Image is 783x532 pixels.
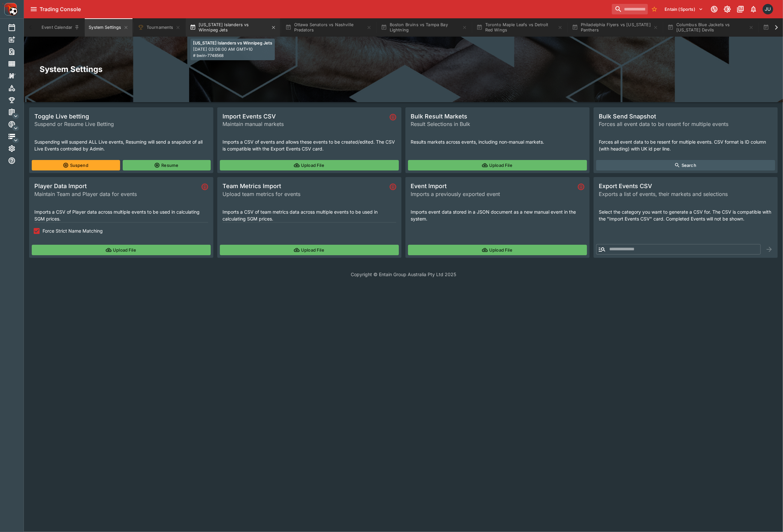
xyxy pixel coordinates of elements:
[34,208,208,222] p: Imports a CSV of Player data across multiple events to be used in calculating SGM prices.
[748,3,759,15] button: Notifications
[472,18,567,37] button: Toronto Maple Leafs vs Detroit Red Wings
[8,84,26,92] div: Categories
[34,182,199,190] span: Player Data Import
[8,60,26,68] div: Template Search
[281,18,376,37] button: Ottawa Senators vs Nashville Predators
[411,120,584,128] span: Result Selections in Bulk
[193,46,272,52] p: [DATE] 03:08:00 AM GMT+10
[34,138,208,152] p: Suspending will suspend ALL Live events, Resuming will send a snapshot of all Live Events control...
[222,113,387,120] span: Import Events CSV
[193,40,272,46] p: [US_STATE] Islanders vs Winnipeg Jets
[8,36,26,44] div: New Event
[8,145,26,152] div: System Settings
[34,120,208,128] span: Suspend or Resume Live Betting
[186,18,280,37] button: [US_STATE] Islanders vs Winnipeg Jets
[222,182,387,190] span: Team Metrics Import
[735,3,746,15] button: Documentation
[220,245,399,255] button: Upload File
[411,208,584,222] p: Imports event data stored in a JSON document as a new manual event in the system.
[8,24,26,31] div: Event Calendar
[43,227,103,234] span: Force Strict Name Matching
[24,271,783,278] p: Copyright © Entain Group Australia Pty Ltd 2025
[220,160,399,170] button: Upload File
[408,160,587,170] button: Upload File
[85,18,132,37] button: System Settings
[612,4,648,14] input: search
[408,245,587,255] button: Upload File
[40,64,767,74] h2: System Settings
[649,4,660,14] button: No Bookmarks
[377,18,471,37] button: Boston Bruins vs Tampa Bay Lightning
[708,3,720,15] button: Connected to PK
[40,6,609,13] div: Trading Console
[664,18,758,37] button: Columbus Blue Jackets vs [US_STATE] Devils
[8,108,26,116] div: Management
[8,157,26,165] div: Help & Support
[8,72,26,80] div: Nexus Entities
[596,160,775,170] button: Search
[134,18,185,37] button: Tournaments
[123,160,211,170] button: Resume
[222,208,396,222] p: Imports a CSV of team metrics data across multiple events to be used in calculating SGM prices.
[34,113,208,120] span: Toggle Live betting
[411,113,584,120] span: Bulk Result Markets
[222,120,387,128] span: Maintain manual markets
[8,48,26,56] div: Search
[8,96,26,104] div: Tournaments
[568,18,662,37] button: Philadelphia Flyers vs [US_STATE] Panthers
[599,190,773,198] span: Exports a list of events, their markets and selections
[34,190,199,198] span: Maintain Team and Player data for events
[28,3,40,15] button: open drawer
[8,120,26,128] div: Sports Pricing
[32,245,211,255] button: Upload File
[411,138,584,145] p: Results markets across events, including non-manual markets.
[222,190,387,198] span: Upload team metrics for events
[411,190,575,198] span: Imports a previously exported event
[763,4,773,14] div: Justin.Walsh
[599,208,773,222] p: Select the category you want to generate a CSV for. The CSV is compatible with the "Import Events...
[193,52,272,59] span: # bwin-7748568
[599,113,773,120] span: Bulk Send Snapshot
[38,18,83,37] button: Event Calendar
[761,2,775,16] button: Justin.Walsh
[599,120,773,128] span: Forces all event data to be resent for multiple events
[721,3,733,15] button: Toggle light/dark mode
[599,138,773,152] p: Forces all event data to be resent for multiple events. CSV format is ID column (with heading) wi...
[222,138,396,152] p: Imports a CSV of events and allows these events to be created/edited. The CSV is compatible with ...
[32,160,120,170] button: Suspend
[661,4,707,14] button: Select Tenant
[411,182,575,190] span: Event Import
[8,133,26,140] div: Infrastructure
[2,1,18,17] img: PriceKinetics Logo
[599,182,773,190] span: Export Events CSV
